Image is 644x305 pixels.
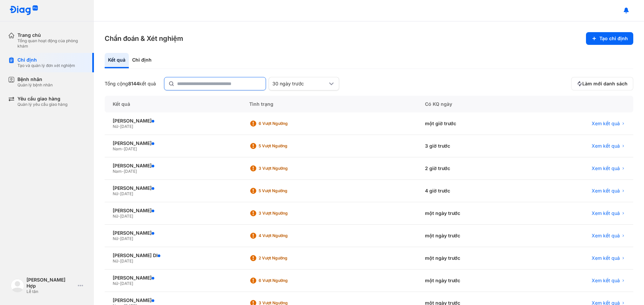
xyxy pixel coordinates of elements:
[124,169,137,174] span: [DATE]
[118,281,120,286] span: -
[113,185,233,191] div: [PERSON_NAME]
[592,165,620,171] span: Xem kết quả
[417,202,527,225] div: một ngày trước
[113,118,233,124] div: [PERSON_NAME]
[259,211,312,216] div: 3 Vượt ngưỡng
[17,63,75,68] div: Tạo và quản lý đơn xét nghiệm
[113,236,118,241] span: Nữ
[259,233,312,238] div: 4 Vượt ngưỡng
[122,146,124,151] span: -
[417,135,527,157] div: 3 giờ trước
[417,112,527,135] div: một giờ trước
[122,169,124,174] span: -
[113,230,233,236] div: [PERSON_NAME]
[9,5,38,16] img: logo
[120,236,133,241] span: [DATE]
[113,214,118,219] span: Nữ
[259,188,312,194] div: 5 Vượt ngưỡng
[586,32,633,45] button: Tạo chỉ định
[113,191,118,196] span: Nữ
[592,255,620,261] span: Xem kết quả
[113,163,233,169] div: [PERSON_NAME]
[105,96,241,112] div: Kết quả
[592,278,620,284] span: Xem kết quả
[17,57,75,63] div: Chỉ định
[113,275,233,281] div: [PERSON_NAME]
[417,96,527,112] div: Có KQ ngày
[118,258,120,263] span: -
[417,270,527,292] div: một ngày trước
[17,82,53,88] div: Quản lý bệnh nhân
[26,289,75,294] div: Lễ tân
[17,76,53,82] div: Bệnh nhân
[113,140,233,146] div: [PERSON_NAME]
[259,278,312,283] div: 6 Vượt ngưỡng
[17,96,67,102] div: Yêu cầu giao hàng
[272,81,327,87] div: 30 ngày trước
[120,258,133,263] span: [DATE]
[592,233,620,239] span: Xem kết quả
[417,180,527,202] div: 4 giờ trước
[113,208,233,214] div: [PERSON_NAME]
[582,81,628,87] span: Làm mới danh sách
[129,53,155,68] div: Chỉ định
[17,38,86,49] div: Tổng quan hoạt động của phòng khám
[259,143,312,149] div: 5 Vượt ngưỡng
[17,32,86,38] div: Trang chủ
[120,214,133,219] span: [DATE]
[113,297,233,303] div: [PERSON_NAME]
[417,225,527,247] div: một ngày trước
[113,169,122,174] span: Nam
[592,210,620,216] span: Xem kết quả
[26,277,75,289] div: [PERSON_NAME] Hợp
[17,102,67,107] div: Quản lý yêu cầu giao hàng
[417,247,527,270] div: một ngày trước
[128,81,139,86] span: 8144
[118,236,120,241] span: -
[113,258,118,263] span: Nữ
[259,255,312,261] div: 2 Vượt ngưỡng
[113,252,233,258] div: [PERSON_NAME] DI
[592,121,620,127] span: Xem kết quả
[592,188,620,194] span: Xem kết quả
[259,121,312,126] div: 6 Vượt ngưỡng
[11,279,24,292] img: logo
[118,191,120,196] span: -
[120,124,133,129] span: [DATE]
[571,77,633,90] button: Làm mới danh sách
[259,166,312,171] div: 3 Vượt ngưỡng
[113,124,118,129] span: Nữ
[105,34,183,43] h3: Chẩn đoán & Xét nghiệm
[592,143,620,149] span: Xem kết quả
[124,146,137,151] span: [DATE]
[120,191,133,196] span: [DATE]
[113,146,122,151] span: Nam
[105,81,156,87] div: Tổng cộng kết quả
[105,53,129,68] div: Kết quả
[417,157,527,180] div: 2 giờ trước
[241,96,417,112] div: Tình trạng
[118,124,120,129] span: -
[118,214,120,219] span: -
[120,281,133,286] span: [DATE]
[113,281,118,286] span: Nữ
